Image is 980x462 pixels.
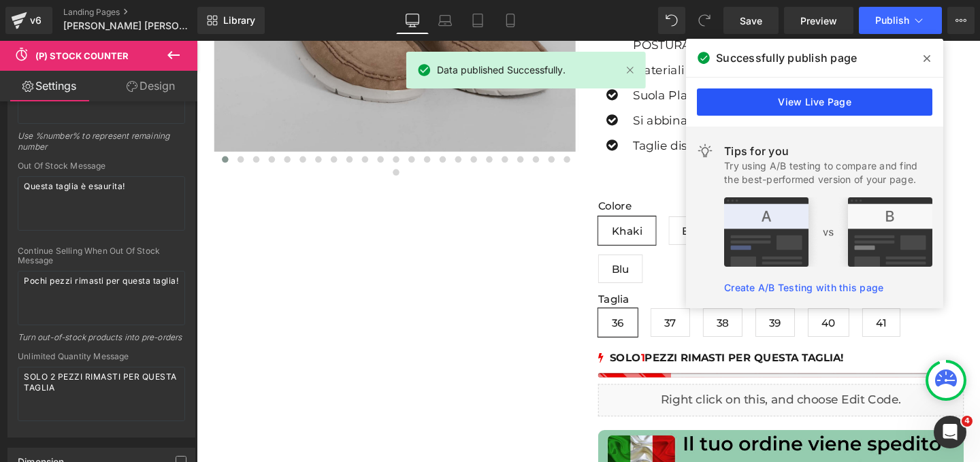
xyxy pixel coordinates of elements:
a: Mobile [494,7,527,34]
div: Try using A/B testing to compare and find the best-performed version of your page. [724,159,932,186]
a: Design [101,71,200,101]
div: Tips for you [724,143,932,159]
span: 4 [962,416,973,427]
span: Successfully publish page [716,50,857,66]
a: Laptop [429,7,461,34]
div: Suola Platform modellante [455,48,806,67]
span: Rosa [654,185,681,214]
a: Create A/B Testing with this page [724,282,883,293]
span: Save [740,14,762,28]
img: tip.png [724,197,932,267]
span: [PERSON_NAME] [PERSON_NAME] [63,20,194,31]
button: Undo [658,7,685,34]
div: Materiali di qualità e durevoli [455,21,806,41]
div: Out Of Stock Message [18,161,185,171]
span: 41 [714,282,725,310]
span: Nero [585,185,612,214]
div: SOLO PEZZI RIMASTI PER QUESTA TAGLIA! [422,325,806,342]
div: Use %number% to represent remaining number [18,131,185,161]
span: 36 [436,282,449,310]
span: 40 [657,282,672,310]
a: Desktop [396,7,429,34]
a: View Live Page [697,88,932,116]
a: Tablet [461,7,494,34]
div: v6 [27,12,44,29]
span: 37 [491,282,504,310]
button: More [947,7,975,34]
a: Preview [784,7,853,34]
button: Redo [691,7,718,34]
span: (P) Stock Counter [35,50,129,61]
a: v6 [5,7,52,34]
img: light.svg [697,143,713,159]
span: Beige [510,185,542,214]
a: Landing Pages [63,7,220,18]
span: 39 [602,282,615,310]
span: Data published Successfully. [437,63,566,78]
span: 1 [467,327,471,340]
span: Library [223,14,255,27]
span: Khaki [436,185,468,214]
div: Unlimited Quantity Message [18,352,185,361]
iframe: Intercom live chat [934,416,966,448]
div: Continue Selling When Out Of Stock Message [18,246,185,265]
span: Preview [800,14,837,28]
a: New Library [197,7,265,34]
span: Blu [436,225,455,254]
span: 38 [546,282,559,310]
p: Si abbinano perfettamente con qualsiasi outfit [459,74,806,94]
button: Publish [859,7,942,34]
label: Taglia [422,265,806,281]
div: Turn out-of-stock products into pre-orders [18,332,185,352]
span: Publish [875,15,909,26]
span: Azzurro [723,185,766,214]
div: Taglie disponibili 36-41 [455,101,806,120]
label: Colore [422,167,806,184]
